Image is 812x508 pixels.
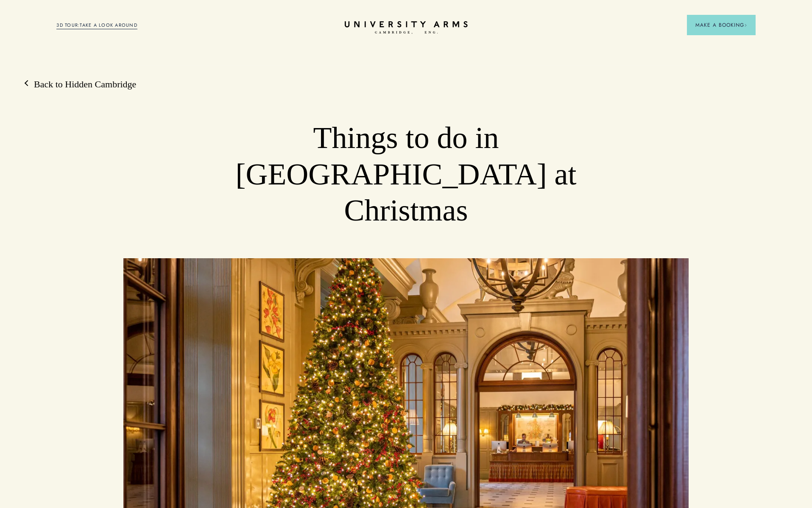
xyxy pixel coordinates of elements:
[56,22,137,29] a: 3D TOUR:TAKE A LOOK AROUND
[25,78,136,91] a: Back to Hidden Cambridge
[744,24,747,27] img: Arrow icon
[345,21,468,34] a: Home
[180,120,632,229] h1: Things to do in [GEOGRAPHIC_DATA] at Christmas
[695,21,747,29] span: Make a Booking
[687,15,756,35] button: Make a BookingArrow icon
